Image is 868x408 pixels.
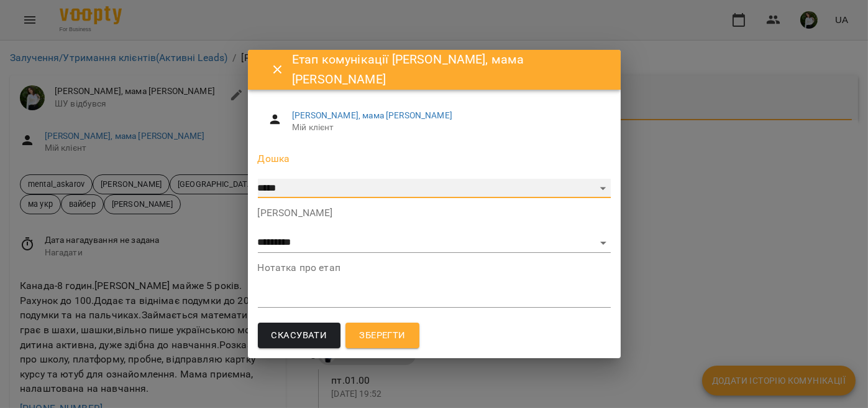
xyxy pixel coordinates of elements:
span: Скасувати [272,328,327,344]
button: Скасувати [258,323,341,349]
h6: Етап комунікації [PERSON_NAME], мама [PERSON_NAME] [292,50,605,89]
label: Дошка [258,154,611,164]
span: Зберегти [359,328,405,344]
a: [PERSON_NAME], мама [PERSON_NAME] [292,110,452,120]
span: Мій клієнт [292,121,600,134]
button: Close [263,55,293,85]
button: Зберегти [345,323,419,349]
label: [PERSON_NAME] [258,208,611,218]
label: Нотатка про етап [258,263,611,273]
